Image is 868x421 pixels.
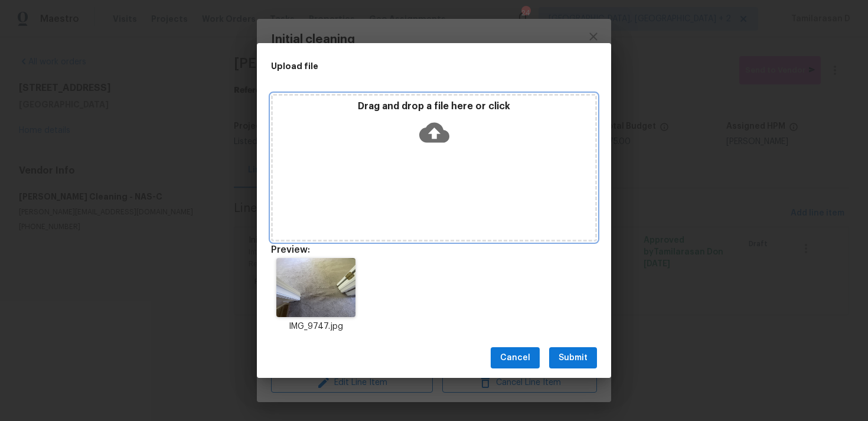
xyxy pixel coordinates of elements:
span: Submit [559,351,588,365]
span: Cancel [500,351,530,365]
img: Z [276,258,355,317]
p: IMG_9747.jpg [271,321,361,333]
button: Submit [549,347,597,369]
p: Drag and drop a file here or click [273,100,595,113]
h2: Upload file [271,60,544,73]
button: Cancel [491,347,540,369]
